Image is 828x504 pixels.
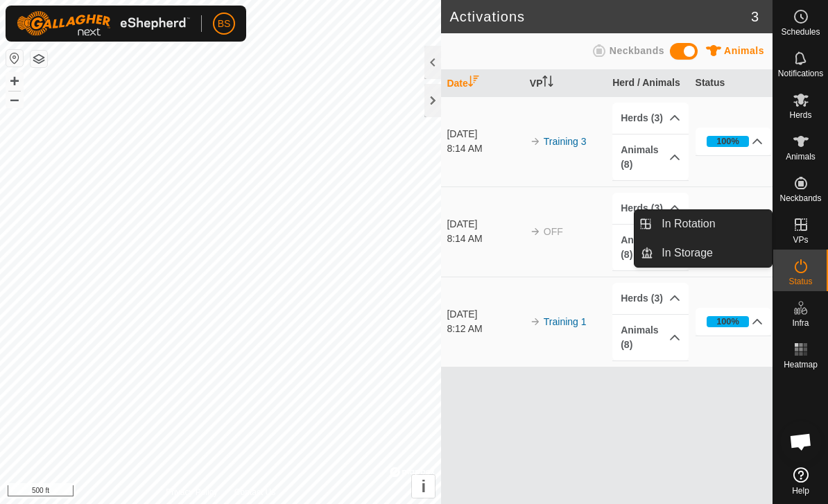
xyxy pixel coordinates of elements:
th: Date [441,70,524,97]
img: Gallagher Logo [17,11,190,36]
span: 3 [751,6,759,27]
span: Animals [724,45,764,56]
div: 8:14 AM [447,232,523,246]
div: 8:12 AM [447,322,523,336]
span: Neckbands [779,194,821,202]
a: Training 3 [544,136,587,147]
a: Help [773,462,828,501]
img: arrow [530,316,541,327]
span: Neckbands [610,45,664,56]
img: arrow [530,226,541,237]
p-accordion-header: Herds (3) [612,193,689,224]
span: OFF [544,226,563,237]
button: Reset Map [6,50,23,67]
span: Infra [792,319,809,327]
p-sorticon: Activate to sort [468,78,479,89]
a: Training 1 [544,316,587,327]
a: In Rotation [653,210,772,238]
span: BS [218,17,231,31]
button: + [6,73,23,89]
div: 100% [707,136,750,147]
a: In Storage [653,239,772,267]
button: Map Layers [31,51,47,67]
span: Help [792,487,809,495]
a: Contact Us [234,486,275,498]
a: Privacy Policy [166,486,218,498]
li: In Rotation [635,210,772,238]
div: [DATE] [447,127,523,141]
p-accordion-header: Animals (8) [612,315,689,360]
div: [DATE] [447,307,523,322]
span: Herds [789,111,811,119]
p-accordion-header: Animals (8) [612,225,689,270]
div: 100% [707,316,750,327]
span: Status [788,277,812,286]
p-accordion-header: 100% [696,308,772,336]
button: – [6,91,23,107]
div: Open chat [780,421,822,462]
p-accordion-header: Herds (3) [612,103,689,134]
div: 100% [716,134,739,148]
span: Animals [786,153,816,161]
span: Schedules [781,28,820,36]
span: Notifications [778,69,823,78]
div: 100% [716,315,739,328]
th: VP [524,70,607,97]
p-accordion-header: 100% [696,128,772,155]
span: VPs [793,236,808,244]
span: In Rotation [662,216,715,232]
div: 8:14 AM [447,141,523,156]
p-sorticon: Activate to sort [542,78,553,89]
span: i [422,477,426,496]
th: Status [690,70,773,97]
img: arrow [530,136,541,147]
p-accordion-header: Herds (3) [612,283,689,314]
span: Heatmap [784,360,818,369]
div: [DATE] [447,217,523,232]
span: In Storage [662,245,713,261]
button: i [412,475,435,498]
p-accordion-header: Animals (8) [612,134,689,180]
h2: Activations [449,8,750,25]
li: In Storage [635,239,772,267]
th: Herd / Animals [607,70,689,97]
